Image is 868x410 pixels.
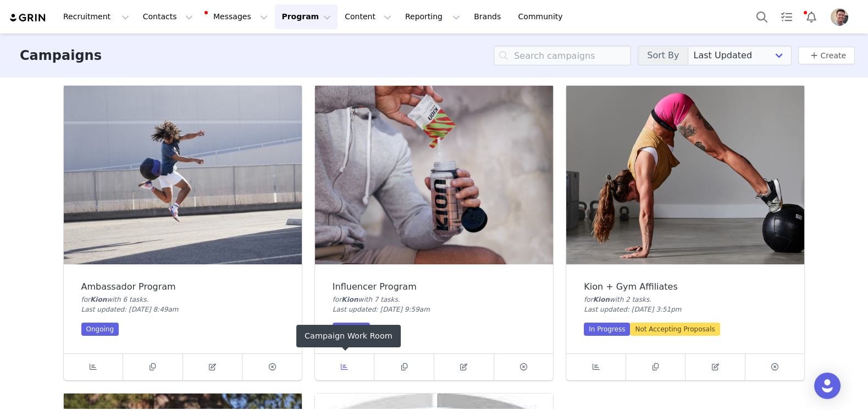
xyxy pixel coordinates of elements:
[315,86,553,264] img: Influencer Program
[399,4,467,29] button: Reporting
[81,304,284,314] div: Last updated: [DATE] 8:49am
[81,295,284,304] div: for with 6 task .
[57,4,136,29] button: Recruitment
[333,282,535,292] div: Influencer Program
[584,282,787,292] div: Kion + Gym Affiliates
[338,4,398,29] button: Content
[136,4,200,29] button: Contacts
[584,323,630,336] div: In Progress
[200,4,274,29] button: Messages
[296,325,401,347] div: Campaign Work Room
[512,4,574,29] a: Community
[807,49,846,62] a: Create
[90,296,107,303] span: Kion
[275,4,338,29] button: Program
[64,86,302,264] img: Ambassador Program
[333,304,535,314] div: Last updated: [DATE] 9:59am
[467,4,511,29] a: Brands
[799,4,823,29] button: Notifications
[824,8,859,26] button: Profile
[333,323,371,336] div: Ongoing
[814,373,841,399] div: Open Intercom Messenger
[646,296,649,303] span: s
[566,86,804,264] img: Kion + Gym Affiliates
[81,282,284,292] div: Ambassador Program
[584,304,787,314] div: Last updated: [DATE] 3:51pm
[494,46,631,65] input: Search campaigns
[20,46,102,65] h3: Campaigns
[9,13,47,23] img: grin logo
[750,4,774,29] button: Search
[143,296,146,303] span: s
[395,296,398,303] span: s
[775,4,799,29] a: Tasks
[584,295,787,304] div: for with 2 task .
[831,8,848,26] img: f26adcfc-ed38-48c8-93b5-932942b36623.jpeg
[593,296,610,303] span: Kion
[81,323,119,336] div: Ongoing
[333,295,535,304] div: for with 7 task .
[630,323,720,336] div: Not Accepting Proposals
[341,296,358,303] span: Kion
[798,47,855,64] button: Create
